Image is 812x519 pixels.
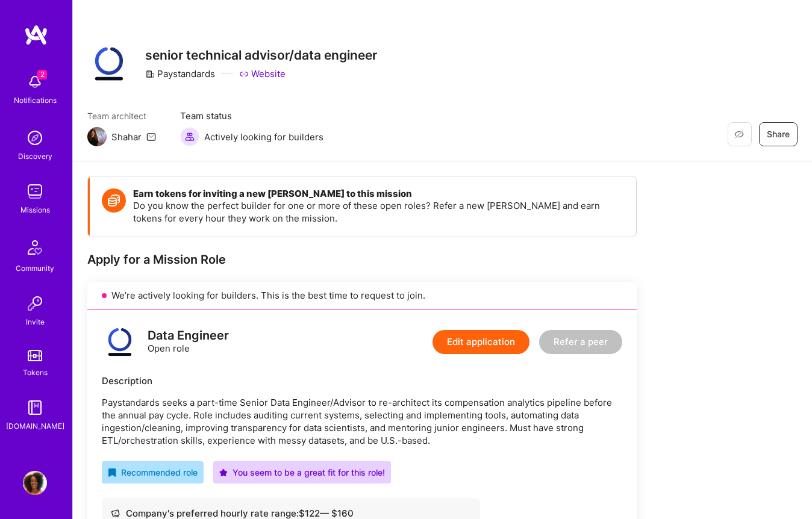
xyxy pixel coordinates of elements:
[23,70,47,94] img: bell
[102,396,622,447] p: Paystandards seeks a part-time Senior Data Engineer/Advisor to re-architect its compensation anal...
[111,131,142,143] div: Shahar
[108,466,198,479] div: Recommended role
[23,471,47,495] img: User Avatar
[133,188,624,199] h4: Earn tokens for inviting a new [PERSON_NAME] to this mission
[146,132,156,141] i: icon Mail
[111,509,120,518] i: icon Cash
[102,188,126,213] img: Token icon
[24,24,48,46] img: logo
[180,110,323,122] span: Team status
[433,330,529,354] button: Edit application
[23,126,47,150] img: discovery
[23,291,47,315] img: Invite
[20,204,50,216] div: Missions
[204,131,323,143] span: Actively looking for builders
[18,150,52,163] div: Discovery
[26,315,45,328] div: Invite
[87,42,131,85] img: Company Logo
[14,94,57,107] div: Notifications
[180,127,199,146] img: Actively looking for builders
[148,329,229,355] div: Open role
[145,67,215,80] div: Paystandards
[20,233,49,262] img: Community
[108,468,116,477] i: icon RecommendedBadge
[759,122,798,146] button: Share
[87,252,637,267] div: Apply for a Mission Role
[23,179,47,204] img: teamwork
[145,69,155,79] i: icon CompanyGray
[87,110,156,122] span: Team architect
[148,329,229,342] div: Data Engineer
[145,48,377,63] h3: senior technical advisor/data engineer
[6,420,64,432] div: [DOMAIN_NAME]
[219,466,385,479] div: You seem to be a great fit for this role!
[133,199,624,225] p: Do you know the perfect builder for one or more of these open roles? Refer a new [PERSON_NAME] an...
[239,67,286,80] a: Website
[16,262,54,275] div: Community
[102,374,622,387] div: Description
[734,129,744,139] i: icon EyeClosed
[23,396,47,420] img: guide book
[37,70,47,79] span: 2
[102,324,138,360] img: logo
[767,128,790,140] span: Share
[28,350,42,361] img: tokens
[87,282,637,309] div: We’re actively looking for builders. This is the best time to request to join.
[219,468,228,477] i: icon PurpleStar
[23,366,48,379] div: Tokens
[539,330,622,354] button: Refer a peer
[20,471,50,495] a: User Avatar
[87,127,107,146] img: Team Architect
